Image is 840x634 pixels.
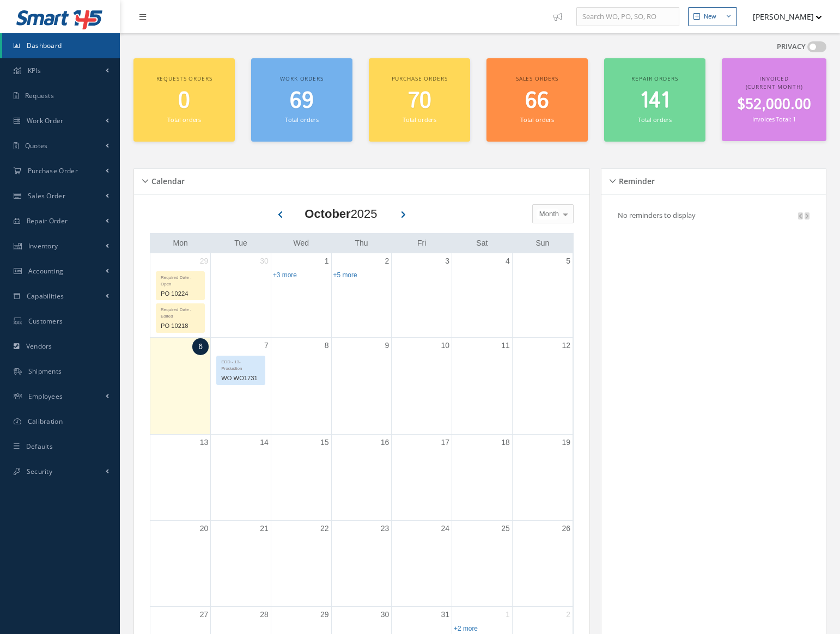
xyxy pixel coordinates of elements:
[258,607,271,623] a: October 28, 2025
[318,607,331,623] a: October 29, 2025
[777,41,806,52] label: PRIVACY
[392,435,452,521] td: October 17, 2025
[454,625,478,632] a: Show 2 more events
[559,338,573,353] a: October 12, 2025
[392,253,452,338] td: October 3, 2025
[443,253,452,269] a: October 3, 2025
[211,520,271,606] td: October 21, 2025
[28,66,41,75] span: KPIs
[198,607,211,623] a: October 27, 2025
[722,58,826,141] a: Invoiced (Current Month) $52,000.00 Invoices Total: 1
[704,12,716,21] div: New
[251,58,352,142] a: Work orders 69 Total orders
[26,442,53,451] span: Defaults
[638,115,672,124] small: Total orders
[559,435,573,450] a: October 19, 2025
[486,58,588,142] a: Sales orders 66 Total orders
[271,520,331,606] td: October 22, 2025
[192,338,209,355] a: October 6, 2025
[516,75,558,82] span: Sales orders
[150,435,211,521] td: October 13, 2025
[631,75,678,82] span: Repair orders
[333,271,357,279] a: Show 5 more events
[133,58,235,142] a: Requests orders 0 Total orders
[28,367,62,376] span: Shipments
[512,337,573,435] td: October 12, 2025
[217,372,265,385] div: WO WO1731
[27,291,64,301] span: Capabilities
[439,338,452,353] a: October 10, 2025
[499,338,512,353] a: October 11, 2025
[512,520,573,606] td: October 26, 2025
[258,253,271,269] a: September 30, 2025
[318,521,331,537] a: October 22, 2025
[408,86,431,117] span: 70
[171,236,190,250] a: Monday
[211,435,271,521] td: October 14, 2025
[564,607,573,623] a: November 2, 2025
[27,467,52,476] span: Security
[232,236,249,250] a: Tuesday
[499,521,512,537] a: October 25, 2025
[198,521,211,537] a: October 20, 2025
[28,241,58,251] span: Inventory
[604,58,705,142] a: Repair orders 141 Total orders
[28,316,63,326] span: Customers
[150,253,211,338] td: September 29, 2025
[452,253,513,338] td: October 4, 2025
[352,236,370,250] a: Thursday
[258,435,271,450] a: October 14, 2025
[156,288,204,300] div: PO 10224
[392,337,452,435] td: October 10, 2025
[26,342,52,351] span: Vendors
[379,607,392,623] a: October 30, 2025
[2,33,120,58] a: Dashboard
[271,253,331,338] td: October 1, 2025
[211,253,271,338] td: September 30, 2025
[533,236,551,250] a: Sunday
[452,337,513,435] td: October 11, 2025
[512,253,573,338] td: October 5, 2025
[525,86,549,117] span: 66
[285,115,319,124] small: Total orders
[640,86,669,117] span: 141
[688,7,737,26] button: New
[271,435,331,521] td: October 15, 2025
[576,7,679,27] input: Search WO, PO, SO, RO
[150,337,211,435] td: October 6, 2025
[618,210,696,220] p: No reminders to display
[28,191,65,200] span: Sales Order
[537,209,559,220] span: Month
[452,520,513,606] td: October 25, 2025
[25,141,48,150] span: Quotes
[369,58,470,142] a: Purchase orders 70 Total orders
[291,236,311,250] a: Wednesday
[178,86,190,117] span: 0
[439,521,452,537] a: October 24, 2025
[217,356,265,372] div: EDD - 13-Production
[290,86,314,117] span: 69
[198,253,211,269] a: September 29, 2025
[258,521,271,537] a: October 21, 2025
[499,435,512,450] a: October 18, 2025
[198,435,211,450] a: October 13, 2025
[439,607,452,623] a: October 31, 2025
[415,236,428,250] a: Friday
[752,115,796,123] small: Invoices Total: 1
[331,337,392,435] td: October 9, 2025
[318,435,331,450] a: October 15, 2025
[503,253,512,269] a: October 4, 2025
[439,435,452,450] a: October 17, 2025
[305,207,350,221] b: October
[27,41,62,50] span: Dashboard
[305,205,377,223] div: 2025
[211,337,271,435] td: October 7, 2025
[379,435,392,450] a: October 16, 2025
[156,320,204,332] div: PO 10218
[392,520,452,606] td: October 24, 2025
[746,83,803,90] span: (Current Month)
[150,520,211,606] td: October 20, 2025
[564,253,573,269] a: October 5, 2025
[148,173,185,186] h5: Calendar
[28,417,63,426] span: Calibration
